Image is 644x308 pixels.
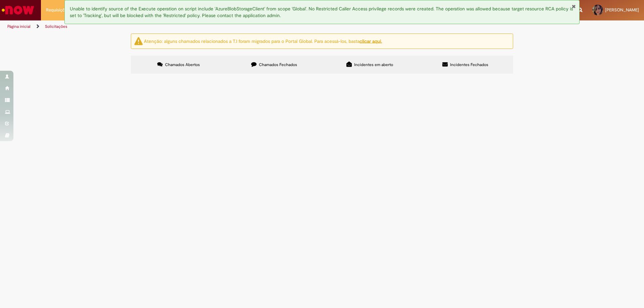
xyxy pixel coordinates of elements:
a: Página inicial [7,24,31,29]
span: Incidentes Fechados [450,62,488,67]
span: Incidentes em aberto [354,62,393,67]
span: Chamados Abertos [165,62,200,67]
span: Requisições [46,7,69,13]
span: Chamados Fechados [259,62,297,67]
a: clicar aqui. [360,38,382,44]
a: Solicitações [45,24,67,29]
img: ServiceNow [1,3,35,17]
ng-bind-html: Atenção: alguns chamados relacionados a T.I foram migrados para o Portal Global. Para acessá-los,... [144,38,382,44]
button: Fechar Notificação [572,4,576,9]
span: [PERSON_NAME] [605,7,639,13]
ul: Trilhas de página [5,20,424,33]
span: Unable to identify source of the Execute operation on script include 'AzureBlobStorageClient' fro... [70,6,573,18]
